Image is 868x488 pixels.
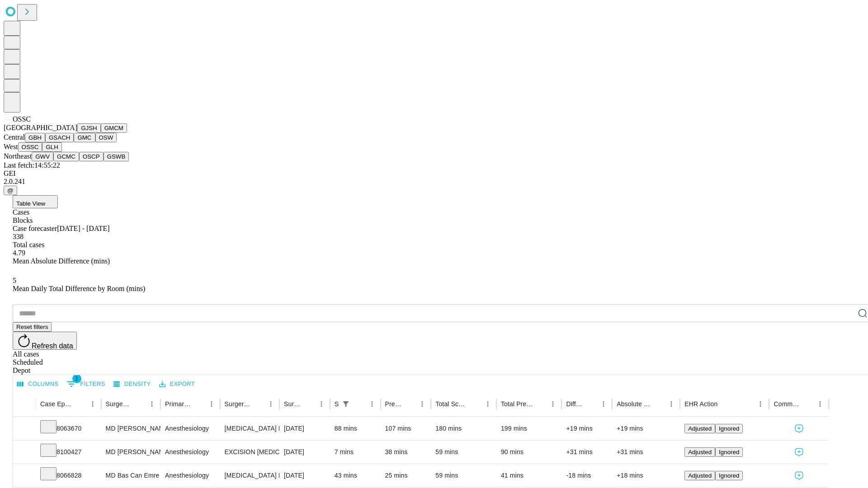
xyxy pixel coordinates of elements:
button: GCMC [53,152,79,161]
span: OSSC [13,115,31,123]
button: GBH [25,133,45,142]
button: GLH [42,142,61,152]
button: Reset filters [13,322,52,332]
div: 25 mins [385,464,427,487]
span: Ignored [719,449,739,455]
div: 180 mins [435,417,492,440]
button: Sort [74,398,86,410]
button: Ignored [715,424,743,433]
button: Sort [534,398,547,410]
button: OSCP [79,152,104,161]
span: Ignored [719,425,739,432]
button: GMCM [101,123,127,133]
span: Total cases [13,241,44,249]
div: 1 active filter [340,398,352,410]
span: West [4,143,18,150]
button: Sort [403,398,416,410]
button: Select columns [15,377,61,391]
div: 59 mins [435,464,492,487]
button: Adjusted [684,424,715,433]
div: +31 mins [566,441,608,464]
span: 5 [13,277,16,284]
div: 199 mins [501,417,557,440]
button: @ [4,186,17,195]
button: GSWB [104,152,129,161]
button: Expand [18,468,31,484]
button: Menu [547,398,559,410]
div: 88 mins [335,417,376,440]
button: Sort [718,398,731,410]
button: Adjusted [684,471,715,480]
div: [MEDICAL_DATA] PARTIAL [225,417,275,440]
div: 43 mins [335,464,376,487]
span: [DATE] - [DATE] [57,225,109,232]
div: [DATE] [284,441,325,464]
div: +18 mins [617,464,675,487]
div: GEI [4,169,864,178]
button: Menu [264,398,277,410]
div: [DATE] [284,464,325,487]
button: Sort [193,398,205,410]
button: Sort [252,398,264,410]
div: 38 mins [385,441,427,464]
span: [GEOGRAPHIC_DATA] [4,124,77,131]
div: Surgeon Name [106,400,132,408]
div: Scheduled In Room Duration [335,400,339,408]
button: Expand [18,421,31,437]
button: Menu [205,398,218,410]
div: 8100427 [40,441,97,464]
button: Menu [315,398,328,410]
span: Mean Absolute Difference (mins) [13,257,110,265]
span: Adjusted [688,472,712,479]
div: MD [PERSON_NAME] [PERSON_NAME] Md [106,441,156,464]
div: Absolute Difference [617,400,651,408]
span: Mean Daily Total Difference by Room (mins) [13,285,145,292]
div: 2.0.241 [4,178,864,186]
div: -18 mins [566,464,608,487]
button: Menu [146,398,158,410]
button: Ignored [715,447,743,457]
button: GMC [74,133,95,142]
div: Total Predicted Duration [501,400,533,408]
button: Adjusted [684,447,715,457]
button: Menu [754,398,767,410]
span: Reset filters [16,324,48,330]
button: Sort [469,398,481,410]
button: OSSC [18,142,42,152]
button: GJSH [77,123,101,133]
div: Surgery Name [225,400,251,408]
button: Sort [801,398,814,410]
button: OSW [95,133,117,142]
div: 41 mins [501,464,557,487]
div: +19 mins [617,417,675,440]
span: @ [7,187,14,194]
div: MD Bas Can Emre Md [106,464,156,487]
span: Adjusted [688,449,712,455]
span: 1 [72,374,81,383]
button: Show filters [65,377,108,391]
button: Sort [133,398,146,410]
div: EXCISION [MEDICAL_DATA] LESION EXCEPT [MEDICAL_DATA] TRUNK ETC 4 PLUS CM [225,441,275,464]
button: Menu [416,398,429,410]
button: Menu [814,398,826,410]
button: Sort [652,398,665,410]
div: +19 mins [566,417,608,440]
button: Sort [353,398,366,410]
div: Anesthesiology [165,417,215,440]
div: 7 mins [335,441,376,464]
div: 90 mins [501,441,557,464]
span: Northeast [4,152,32,160]
div: Anesthesiology [165,441,215,464]
div: Total Scheduled Duration [435,400,468,408]
button: Table View [13,195,58,208]
button: GSACH [45,133,74,142]
button: Sort [302,398,315,410]
div: Difference [566,400,584,408]
button: Menu [597,398,610,410]
button: Sort [585,398,597,410]
span: Adjusted [688,425,712,432]
span: Refresh data [32,342,73,350]
button: Menu [366,398,378,410]
div: Primary Service [165,400,191,408]
div: +31 mins [617,441,675,464]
